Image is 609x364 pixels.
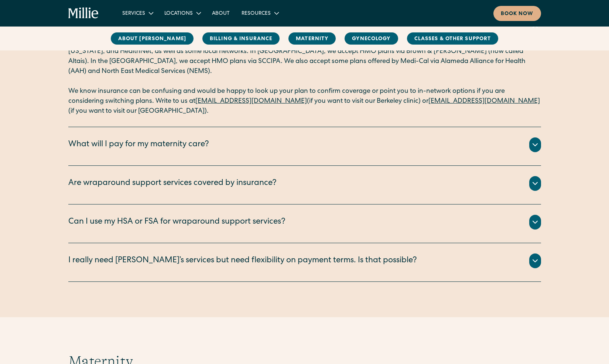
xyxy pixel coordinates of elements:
[195,98,307,105] a: [EMAIL_ADDRESS][DOMAIN_NAME]
[116,7,158,19] div: Services
[202,32,280,45] a: Billing & Insurance
[68,178,277,190] div: Are wraparound support services covered by insurance?
[68,7,99,19] a: home
[236,7,284,19] div: Resources
[68,37,541,77] p: We are currently accepting PPO plans from the following insurance companies: Aetna, Cigna, United...
[242,10,271,18] div: Resources
[407,32,499,45] a: Classes & Other Support
[111,32,194,45] a: About [PERSON_NAME]
[501,10,534,18] div: Book now
[68,77,541,87] p: ‍
[428,98,540,105] a: [EMAIL_ADDRESS][DOMAIN_NAME]
[158,7,206,19] div: Locations
[68,87,541,116] p: We know insurance can be confusing and would be happy to look up your plan to confirm coverage or...
[345,32,398,45] a: Gynecology
[493,6,541,21] a: Book now
[68,255,417,267] div: I really need [PERSON_NAME]’s services but need flexibility on payment terms. Is that possible?
[288,32,336,45] a: MAternity
[68,216,285,228] div: Can I use my HSA or FSA for wraparound support services?
[206,7,236,19] a: About
[68,139,209,151] div: What will I pay for my maternity care?
[122,10,145,18] div: Services
[164,10,193,18] div: Locations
